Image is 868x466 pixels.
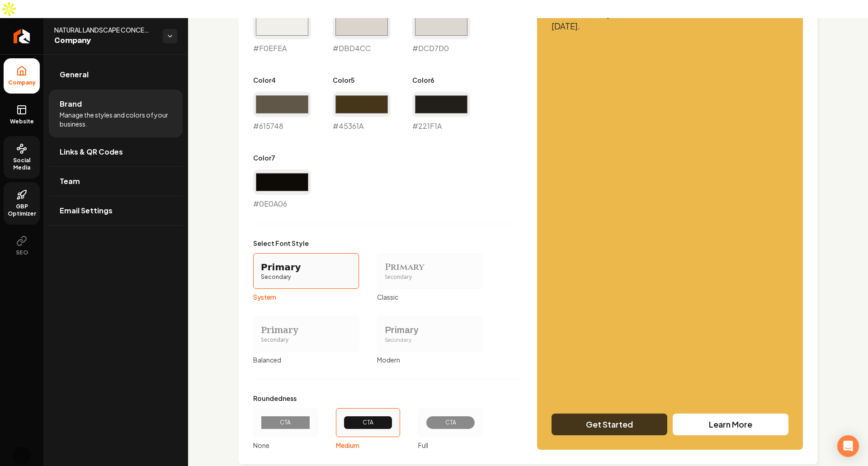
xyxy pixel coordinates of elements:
div: #DCD7D0 [412,14,470,54]
div: Modern [377,355,483,364]
span: NATURAL LANDSCAPE CONCEPTS [54,25,156,34]
div: #45361A [333,92,391,132]
span: Team [60,176,80,187]
div: Primary [261,324,351,336]
div: #F0EFEA [253,14,311,54]
span: Company [54,34,156,47]
label: Color 5 [333,75,391,85]
span: GBP Optimizer [4,203,40,217]
div: Primary [385,261,475,273]
span: Website [6,118,38,125]
div: Primary [385,324,475,336]
div: CTA [351,419,385,426]
span: Brand [60,99,82,109]
label: Color 7 [253,153,311,162]
div: Secondary [385,273,475,281]
div: Secondary [385,336,475,344]
a: Team [49,167,183,196]
div: #615748 [253,92,311,132]
a: Email Settings [49,196,183,225]
div: Full [418,441,483,450]
span: Company [5,79,39,86]
button: Open user button [13,446,31,464]
a: Website [4,97,40,132]
a: Social Media [4,136,40,179]
div: System [253,292,359,301]
label: Color 4 [253,75,311,85]
div: Primary [261,261,351,273]
div: Open Intercom Messenger [837,435,859,457]
button: SEO [4,228,40,264]
span: SEO [12,249,32,256]
span: Social Media [4,157,40,171]
img: Sagar Soni [13,446,31,464]
span: General [60,69,89,80]
a: GBP Optimizer [4,182,40,225]
span: Email Settings [60,205,113,216]
img: Rebolt Logo [14,29,30,43]
label: Select Font Style [253,239,483,248]
label: Color 6 [412,75,470,85]
div: Secondary [261,273,351,281]
div: Balanced [253,355,359,364]
div: None [253,441,318,450]
span: Links & QR Codes [60,146,123,157]
div: CTA [269,419,302,426]
a: Links & QR Codes [49,137,183,166]
span: Manage the styles and colors of your business. [60,110,172,128]
div: #221F1A [412,92,470,132]
label: Roundedness [253,394,483,403]
div: Medium [336,441,401,450]
div: #0E0A06 [253,169,311,209]
a: General [49,60,183,89]
div: Secondary [261,336,351,344]
div: Classic [377,292,483,301]
div: #DBD4CC [333,14,391,54]
div: CTA [434,419,467,426]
